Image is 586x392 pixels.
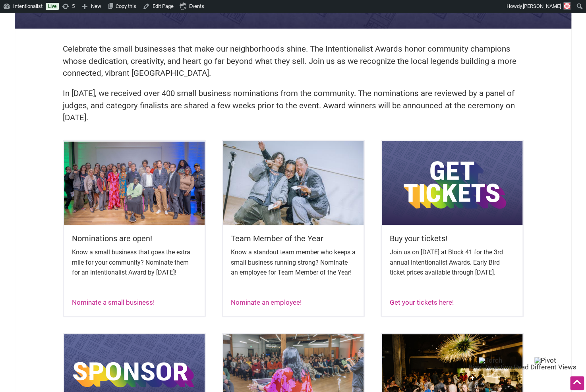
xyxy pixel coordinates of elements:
span: Read Different Views [514,363,576,371]
p: Know a standout team member who keeps a small business running strong? Nominate an employee for T... [231,247,356,278]
a: Nominate an employee! [231,298,302,306]
img: Torch [479,357,502,364]
h5: Nominations are open! [72,233,197,244]
p: Know a small business that goes the extra mile for your community? Nominate them for an Intention... [72,247,197,278]
a: Live [46,3,59,10]
span: [PERSON_NAME] [523,3,561,9]
button: Torch Bias Detection [468,357,512,371]
p: Celebrate the small businesses that make our neighborhoods shine. The Intentionalist Awards honor... [63,43,524,79]
h5: Buy your tickets! [390,233,514,244]
a: Get your tickets here! [390,298,454,306]
a: Nominate a small business! [72,298,155,306]
p: Join us on [DATE] at Block 41 for the 3rd annual Intentionalist Awards. Early Bird ticket prices ... [390,247,514,278]
img: Pivot [534,357,556,364]
button: Pivot Read Different Views [514,357,576,371]
p: In [DATE], we received over 400 small business nominations from the community. The nominations ar... [63,87,524,124]
div: Scroll Back to Top [570,376,584,390]
h5: Team Member of the Year [231,233,356,244]
span: Bias Detection [468,363,512,371]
